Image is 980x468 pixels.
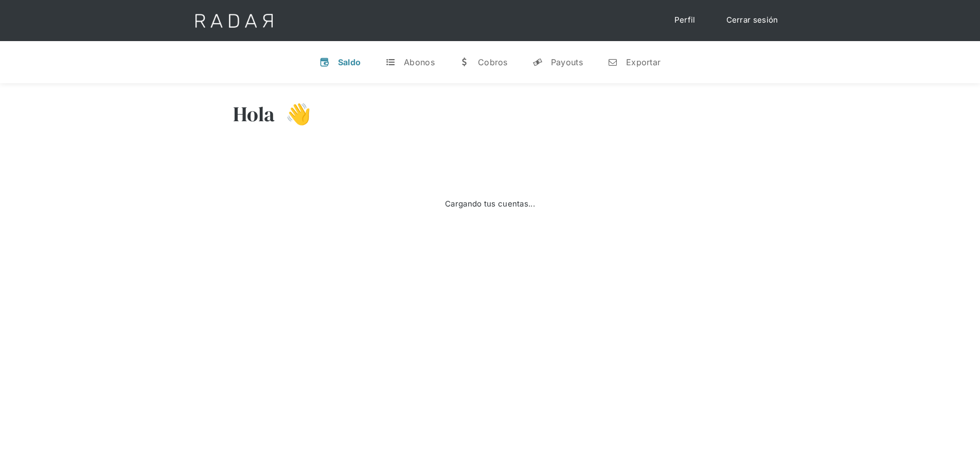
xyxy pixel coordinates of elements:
a: Perfil [664,10,706,30]
div: Saldo [338,57,361,67]
div: Cargando tus cuentas... [445,198,535,210]
div: t [385,57,396,67]
h3: 👋 [275,101,311,127]
div: w [459,57,470,67]
h3: Hola [233,101,275,127]
div: v [319,57,330,67]
div: y [532,57,543,67]
div: n [608,57,618,67]
div: Exportar [626,57,661,67]
div: Payouts [551,57,583,67]
div: Cobros [478,57,508,67]
a: Cerrar sesión [716,10,789,30]
div: Abonos [404,57,435,67]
